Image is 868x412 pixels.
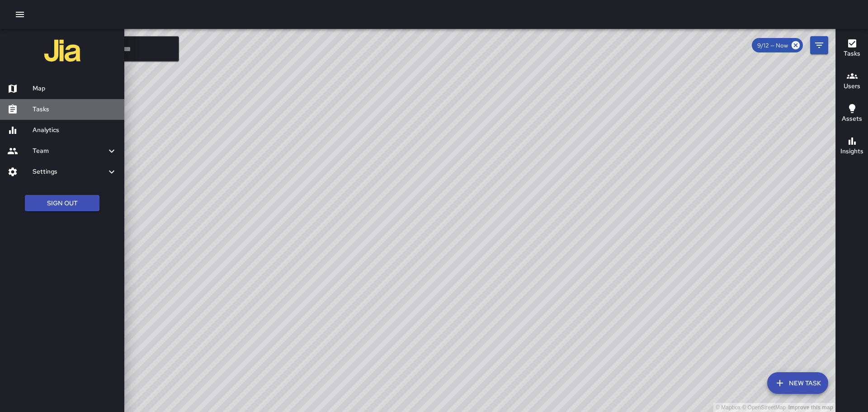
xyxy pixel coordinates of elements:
button: New Task [767,372,828,394]
h6: Insights [840,147,863,156]
h6: Users [844,81,860,91]
h6: Tasks [33,104,117,114]
h6: Analytics [33,125,117,135]
button: Sign Out [25,195,99,212]
h6: Assets [842,114,862,124]
h6: Settings [33,167,106,177]
h6: Team [33,146,106,156]
h6: Tasks [844,49,860,59]
img: jia-logo [44,33,80,69]
h6: Map [33,84,117,94]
